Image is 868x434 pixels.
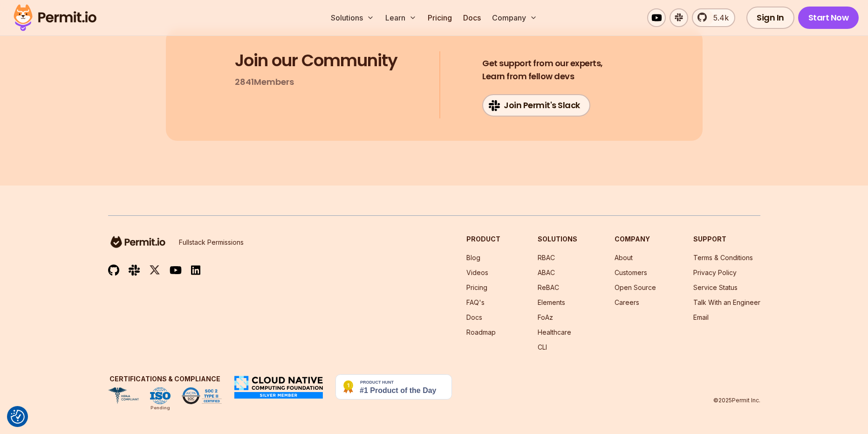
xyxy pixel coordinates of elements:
[615,254,633,262] a: About
[182,387,222,404] img: SOC
[538,328,571,336] a: Healthcare
[538,343,547,351] a: CLI
[11,410,25,424] button: Consent Preferences
[466,269,488,276] a: Videos
[335,374,452,400] img: Permit.io - Never build permissions again | Product Hunt
[482,57,603,70] span: Get support from our experts,
[235,51,397,70] h3: Join our Community
[615,269,647,276] a: Customers
[11,410,25,424] img: Revisit consent button
[108,387,139,404] img: HIPAA
[798,7,859,29] a: Start Now
[108,374,222,384] h3: Certifications & Compliance
[693,298,760,306] a: Talk With an Engineer
[466,313,482,321] a: Docs
[191,265,200,276] img: linkedin
[179,238,244,247] p: Fullstack Permissions
[538,298,565,306] a: Elements
[149,264,160,276] img: twitter
[693,234,760,244] h3: Support
[746,7,794,29] a: Sign In
[424,8,456,27] a: Pricing
[538,283,559,291] a: ReBAC
[615,283,656,291] a: Open Source
[693,254,753,262] a: Terms & Conditions
[108,234,168,249] img: logo
[459,8,485,27] a: Docs
[466,283,487,291] a: Pricing
[466,328,496,336] a: Roadmap
[235,76,294,89] p: 2841 Members
[488,8,541,27] button: Company
[538,234,577,244] h3: Solutions
[713,397,760,404] p: © 2025 Permit Inc.
[327,8,378,27] button: Solutions
[538,254,555,262] a: RBAC
[150,404,170,412] div: Pending
[693,269,737,276] a: Privacy Policy
[693,283,738,291] a: Service Status
[482,57,603,83] h4: Learn from fellow devs
[482,94,590,117] a: Join Permit's Slack
[466,234,500,244] h3: Product
[538,269,555,276] a: ABAC
[615,298,639,306] a: Careers
[692,8,735,27] a: 5.4k
[170,265,182,276] img: youtube
[129,264,140,276] img: slack
[538,313,553,321] a: FoAz
[693,313,709,321] a: Email
[382,8,420,27] button: Learn
[708,12,729,23] span: 5.4k
[9,2,101,34] img: Permit logo
[150,387,171,404] img: ISO
[108,264,119,276] img: github
[615,234,656,244] h3: Company
[466,298,485,306] a: FAQ's
[466,254,480,262] a: Blog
